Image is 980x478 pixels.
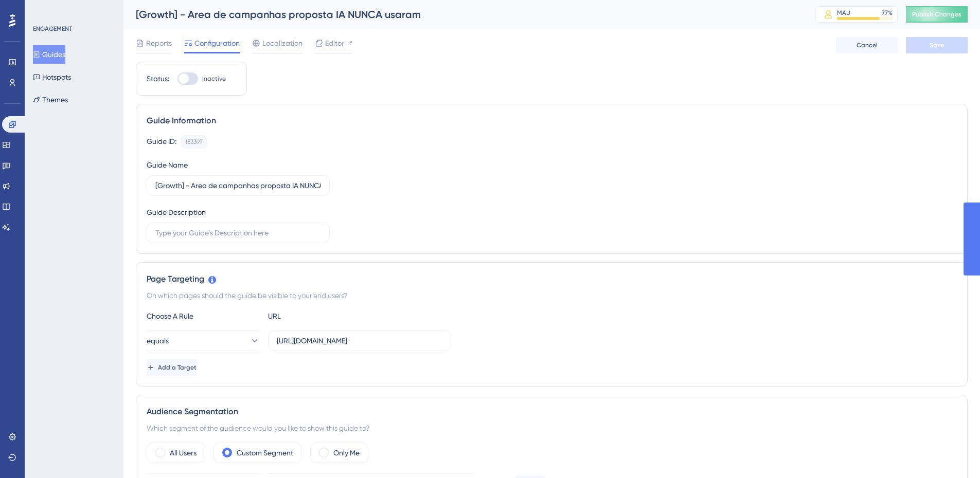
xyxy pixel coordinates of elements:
div: ENGAGEMENT [33,25,72,33]
span: Reports [146,37,172,49]
div: Page Targeting [147,273,957,285]
input: yourwebsite.com/path [277,335,442,346]
button: Publish Changes [906,6,968,23]
label: Only Me [333,447,360,459]
span: Save [930,41,944,49]
div: On which pages should the guide be visible to your end users? [147,289,957,302]
button: equals [147,330,260,351]
button: Themes [33,90,68,109]
label: Custom Segment [237,447,293,459]
div: Guide ID: [147,135,176,149]
div: 77 % [882,9,893,17]
span: Localization [262,37,302,49]
span: equals [147,335,169,347]
button: Guides [33,45,65,64]
span: Add a Target [158,363,197,372]
span: Publish Changes [912,10,961,19]
div: [Growth] - Area de campanhas proposta IA NUNCA usaram [136,7,790,22]
div: Guide Description [147,206,206,218]
div: URL [268,310,381,322]
span: Inactive [202,75,226,83]
div: Which segment of the audience would you like to show this guide to? [147,422,957,434]
div: 153397 [185,138,203,146]
div: MAU [837,9,850,17]
div: Guide Name [147,159,188,171]
div: Guide Information [147,115,957,127]
button: Hotspots [33,68,71,86]
button: Add a Target [147,359,197,376]
iframe: UserGuiding AI Assistant Launcher [937,437,968,468]
button: Cancel [836,37,898,53]
div: Status: [147,72,169,85]
div: Audience Segmentation [147,406,957,418]
span: Configuration [194,37,240,49]
button: Save [906,37,968,53]
label: All Users [170,447,197,459]
div: Choose A Rule [147,310,260,322]
input: Type your Guide’s Description here [155,227,321,238]
input: Type your Guide’s Name here [155,180,321,191]
span: Editor [325,37,344,49]
span: Cancel [857,41,878,49]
